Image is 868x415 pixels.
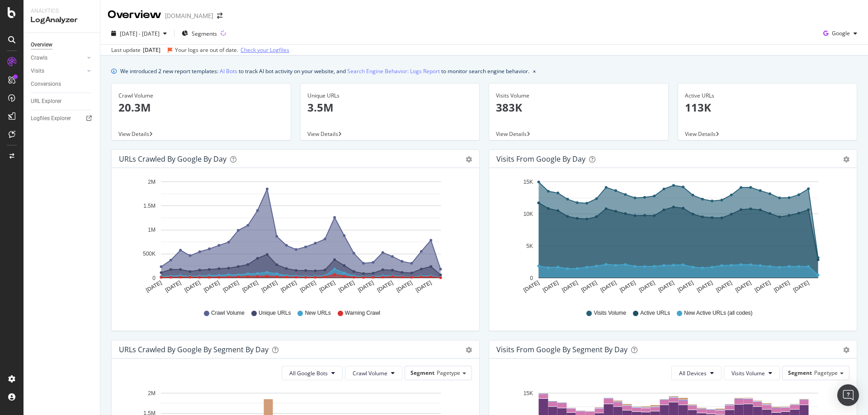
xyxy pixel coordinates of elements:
text: [DATE] [415,280,433,294]
span: Segment [788,369,812,377]
text: [DATE] [280,280,298,294]
text: [DATE] [260,280,278,294]
p: 383K [496,100,661,115]
text: [DATE] [599,280,618,294]
text: [DATE] [357,280,375,294]
text: [DATE] [395,280,413,294]
span: Visits Volume [594,309,626,317]
button: close banner [531,65,538,78]
div: Overview [108,7,161,23]
text: 0 [152,275,156,281]
button: Visits Volume [724,366,780,380]
div: Overview [31,40,52,50]
div: Open Intercom Messenger [837,384,859,406]
text: [DATE] [676,280,694,294]
div: URLs Crawled by Google By Segment By Day [119,345,269,354]
text: [DATE] [376,280,394,294]
a: Overview [31,40,94,50]
div: info banner [111,66,857,76]
span: Segment [410,369,434,377]
span: [DATE] - [DATE] [120,30,160,37]
text: [DATE] [734,280,752,294]
text: [DATE] [299,280,317,294]
span: New Active URLs (all codes) [684,309,752,317]
text: 2M [148,179,156,185]
text: [DATE] [618,280,637,294]
div: URL Explorer [31,97,61,106]
a: Crawls [31,53,85,63]
button: Crawl Volume [345,366,402,380]
div: Crawls [31,53,47,63]
button: All Google Bots [282,366,343,380]
text: [DATE] [715,280,733,294]
span: Pagetype [437,369,460,377]
div: Last update [111,46,289,54]
text: [DATE] [522,280,540,294]
span: Pagetype [814,369,838,377]
span: Google [832,29,850,37]
text: 1M [148,227,156,233]
a: URL Explorer [31,97,94,106]
text: 0 [530,275,533,281]
a: Logfiles Explorer [31,114,94,123]
p: 113K [685,100,850,115]
text: [DATE] [580,280,598,294]
div: Visits Volume [496,92,661,100]
div: Active URLs [685,92,850,100]
span: All Devices [679,369,707,377]
text: [DATE] [222,280,240,294]
button: [DATE] - [DATE] [108,26,170,41]
a: Check your Logfiles [241,46,289,54]
text: [DATE] [338,280,356,294]
div: Crawl Volume [118,92,284,100]
div: We introduced 2 new report templates: to track AI bot activity on your website, and to monitor se... [120,66,529,76]
text: [DATE] [754,280,772,294]
svg: A chart. [119,175,469,301]
div: arrow-right-arrow-left [217,13,222,19]
div: URLs Crawled by Google by day [119,154,226,163]
text: [DATE] [657,280,675,294]
span: View Details [685,130,716,138]
text: 15K [524,390,533,396]
text: [DATE] [792,280,810,294]
span: Warning Crawl [345,309,380,317]
text: [DATE] [773,280,791,294]
div: Logfiles Explorer [31,114,71,123]
div: LogAnalyzer [31,15,93,25]
text: [DATE] [561,280,579,294]
text: 5K [526,243,533,249]
text: [DATE] [184,280,202,294]
text: [DATE] [696,280,714,294]
svg: A chart. [496,175,846,301]
span: New URLs [305,309,330,317]
div: Visits from Google by day [496,154,585,163]
span: View Details [496,130,527,138]
text: [DATE] [542,280,560,294]
text: 1.5M [143,203,156,209]
div: Visits from Google By Segment By Day [496,345,627,354]
a: AI Bots [220,66,237,76]
div: gear [466,347,472,353]
p: 20.3M [118,100,284,115]
div: Conversions [31,79,61,89]
button: All Devices [671,366,722,380]
text: [DATE] [638,280,656,294]
span: Visits Volume [731,369,765,377]
button: Segments [178,26,221,41]
span: View Details [118,130,149,138]
span: View Details [307,130,338,138]
span: Unique URLs [259,309,291,317]
span: Segments [192,30,217,37]
text: 2M [148,390,156,396]
div: Unique URLs [307,92,473,100]
span: Active URLs [640,309,670,317]
a: Conversions [31,79,94,89]
div: Your logs are out of date. [175,46,238,54]
text: [DATE] [203,280,221,294]
button: Google [820,26,861,41]
text: 500K [143,251,156,257]
div: [DATE] [143,46,160,54]
div: gear [843,156,849,163]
